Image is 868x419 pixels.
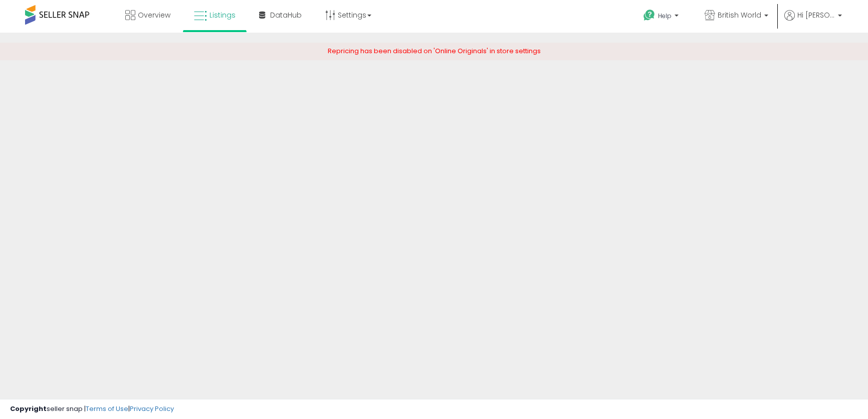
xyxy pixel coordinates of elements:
i: Get Help [643,9,656,22]
a: Hi [PERSON_NAME] [784,10,842,33]
span: DataHub [270,10,302,20]
div: seller snap | | [10,404,174,414]
a: Help [635,2,689,33]
a: Terms of Use [86,404,128,413]
span: Repricing has been disabled on 'Online Originals' in store settings [328,46,541,56]
strong: Copyright [10,404,47,413]
span: Hi [PERSON_NAME] [797,10,835,20]
span: Listings [209,10,236,20]
span: Overview [138,10,170,20]
span: Help [658,12,672,20]
span: British World [718,10,761,20]
a: Privacy Policy [130,404,174,413]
